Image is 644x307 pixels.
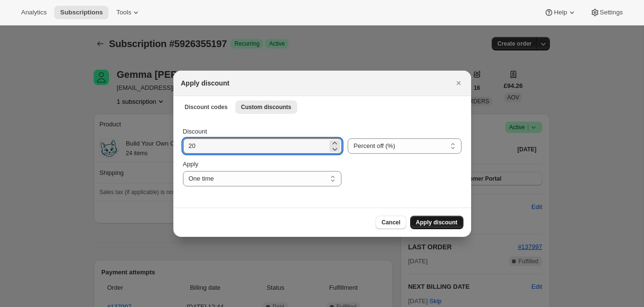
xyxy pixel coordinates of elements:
[410,216,463,229] button: Apply discount
[185,103,228,111] span: Discount codes
[181,78,230,88] h2: Apply discount
[554,9,567,16] span: Help
[110,6,146,19] button: Tools
[376,216,406,229] button: Cancel
[416,219,458,226] span: Apply discount
[584,6,629,19] button: Settings
[538,6,582,19] button: Help
[241,103,292,111] span: Custom discounts
[54,6,109,19] button: Subscriptions
[15,6,52,19] button: Analytics
[600,9,623,16] span: Settings
[60,9,103,16] span: Subscriptions
[173,117,471,208] div: Custom discounts
[116,9,131,16] span: Tools
[183,128,207,135] span: Discount
[452,76,465,90] button: Close
[183,160,199,168] span: Apply
[179,100,233,114] button: Discount codes
[21,9,47,16] span: Analytics
[235,100,297,114] button: Custom discounts
[381,219,400,226] span: Cancel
